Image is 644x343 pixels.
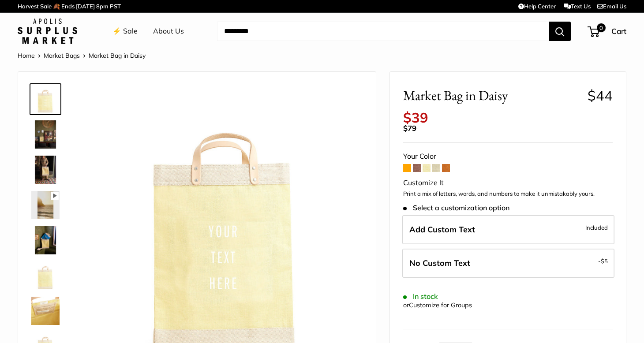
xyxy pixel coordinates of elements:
[89,52,146,60] span: Market Bag in Daisy
[30,154,61,186] a: description_The Original Market Bag in Daisy
[18,50,146,61] nav: Breadcrumb
[30,119,61,150] a: Market Bag in Daisy
[611,26,626,36] span: Cart
[31,261,60,290] img: description_Seal of authenticity printed on the backside of every bag.
[564,3,591,10] a: Text Us
[403,204,509,212] span: Select a customization option
[31,120,60,149] img: Market Bag in Daisy
[409,224,475,235] span: Add Custom Text
[403,150,613,163] div: Your Color
[217,22,549,41] input: Search...
[31,85,60,113] img: Market Bag in Daisy
[31,156,60,184] img: description_The Original Market Bag in Daisy
[402,249,614,278] label: Leave Blank
[18,19,77,44] img: Apolis: Surplus Market
[409,258,470,268] span: No Custom Text
[403,292,438,301] span: In stock
[30,83,61,115] a: Market Bag in Daisy
[549,22,571,41] button: Search
[597,3,626,10] a: Email Us
[585,222,608,233] span: Included
[18,52,35,60] a: Home
[403,190,613,198] p: Print a mix of letters, words, and numbers to make it unmistakably yours.
[402,215,614,244] label: Add Custom Text
[31,226,60,254] img: Market Bag in Daisy
[112,25,138,38] a: ⚡️ Sale
[31,191,60,219] img: Market Bag in Daisy
[153,25,184,38] a: About Us
[601,257,608,265] span: $5
[597,23,606,32] span: 0
[30,224,61,256] a: Market Bag in Daisy
[30,260,61,291] a: description_Seal of authenticity printed on the backside of every bag.
[403,176,613,190] div: Customize It
[588,87,613,104] span: $44
[44,52,80,60] a: Market Bags
[403,87,581,104] span: Market Bag in Daisy
[403,109,428,126] span: $39
[30,295,61,327] a: Market Bag in Daisy
[518,3,556,10] a: Help Center
[30,189,61,221] a: Market Bag in Daisy
[409,301,472,309] a: Customize for Groups
[598,256,608,266] span: -
[403,123,416,133] span: $79
[403,299,472,311] div: or
[31,297,60,325] img: Market Bag in Daisy
[588,24,626,38] a: 0 Cart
